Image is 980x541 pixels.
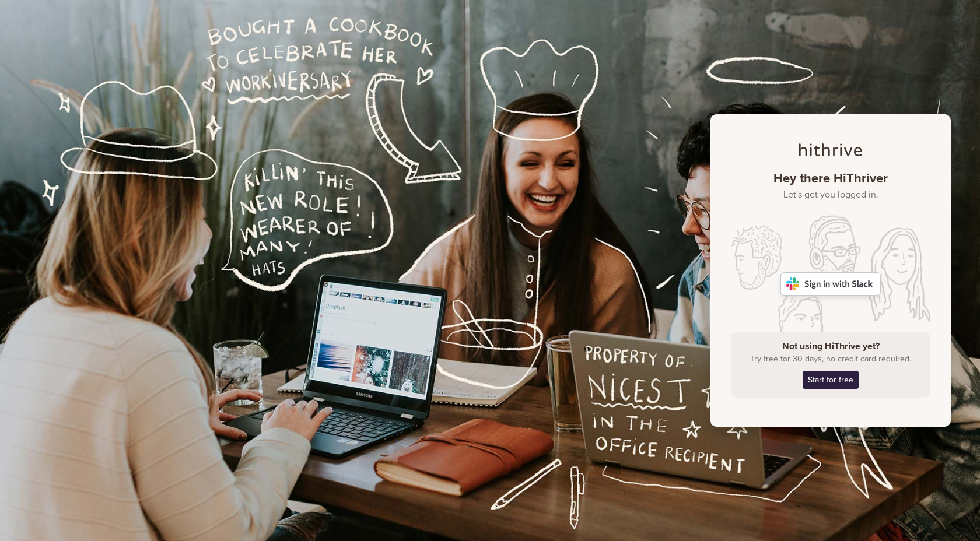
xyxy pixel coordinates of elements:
[740,341,922,352] h4: Not using HiThrive yet?
[799,143,862,156] img: hithrive-logo-dark.4eb238aa.svg
[740,353,922,365] p: Try free for 30 days, no credit card required.
[731,171,930,201] h1: Hey there HiThriver
[731,189,930,201] small: Let's get you logged in.
[803,371,859,389] a: Start for free
[780,272,881,296] img: Sign in with Slack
